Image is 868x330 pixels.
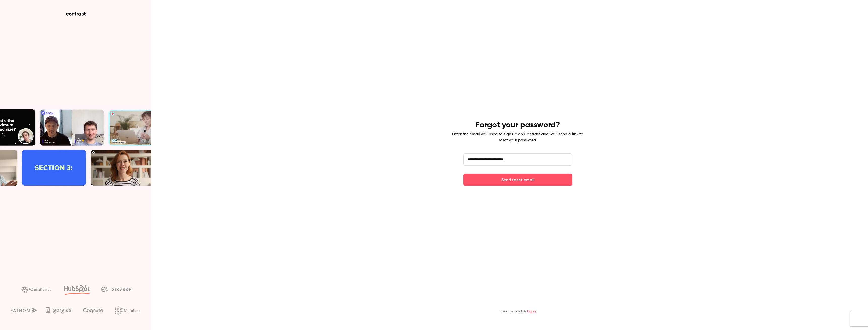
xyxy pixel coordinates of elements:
[452,131,583,143] p: Enter the email you used to sign up on Contrast and we'll send a link to reset your password.
[475,120,560,130] h4: Forgot your password?
[463,174,572,186] button: Send reset email
[500,309,536,314] p: Take me back to
[101,287,131,292] img: decagon
[527,310,536,313] a: log in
